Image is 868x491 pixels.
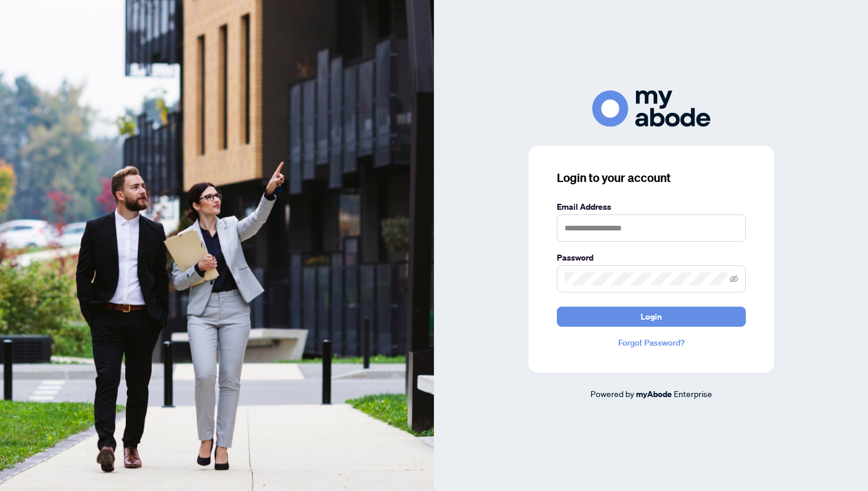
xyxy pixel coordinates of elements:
a: Forgot Password? [557,336,746,349]
span: Enterprise [674,388,712,399]
a: myAbode [636,388,672,401]
h3: Login to your account [557,170,746,186]
label: Email Address [557,200,746,213]
label: Password [557,251,746,264]
span: eye-invisible [730,275,738,283]
span: Powered by [590,388,634,399]
button: Login [557,307,746,327]
img: ma-logo [592,90,710,126]
span: Login [641,307,662,326]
